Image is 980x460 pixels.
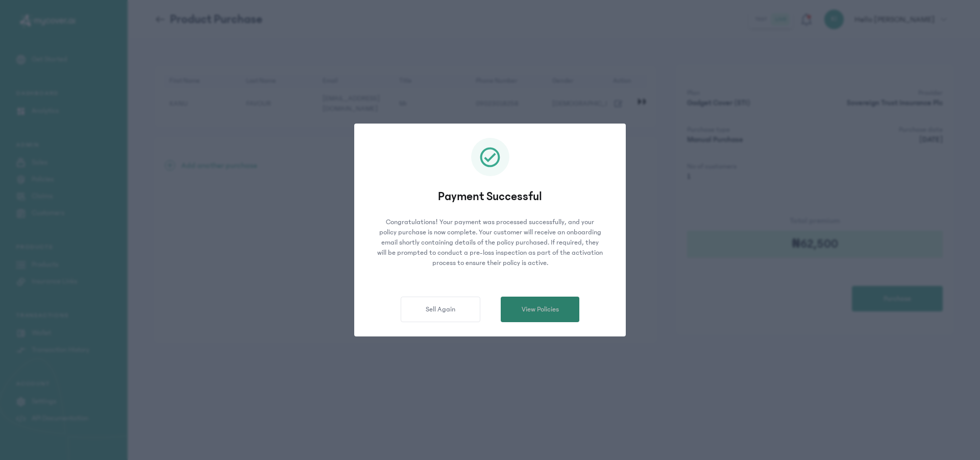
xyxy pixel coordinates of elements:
[369,188,611,205] p: Payment Successful
[426,304,455,315] span: Sell Again
[369,217,611,268] p: Congratulations! Your payment was processed successfully, and your policy purchase is now complet...
[522,304,559,315] span: View Policies
[401,297,480,322] button: Sell Again
[501,297,579,322] button: View Policies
